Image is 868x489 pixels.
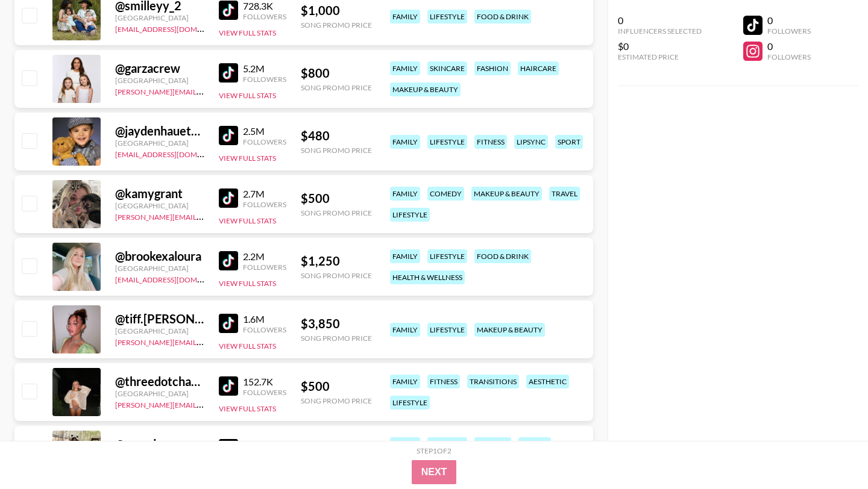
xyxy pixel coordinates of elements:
div: Followers [243,325,286,334]
img: TikTok [219,314,238,333]
div: family [390,135,420,149]
div: [GEOGRAPHIC_DATA] [115,139,204,148]
a: [PERSON_NAME][EMAIL_ADDRESS][DOMAIN_NAME] [115,85,294,96]
a: [EMAIL_ADDRESS][DOMAIN_NAME] [115,273,236,284]
div: 0 [618,14,702,26]
div: Influencers Selected [618,26,702,36]
div: 2.5M [243,125,286,137]
img: TikTok [219,376,238,396]
div: Followers [243,137,286,146]
div: Followers [767,52,811,61]
button: View Full Stats [219,28,276,37]
img: TikTok [219,251,238,270]
div: @ brookexaloura [115,249,204,264]
div: transitions [467,375,519,388]
div: 0 [767,14,811,26]
button: View Full Stats [219,341,276,350]
a: [EMAIL_ADDRESS][DOMAIN_NAME] [115,148,236,159]
div: [GEOGRAPHIC_DATA] [115,264,204,273]
div: 1.6M [243,313,286,325]
button: View Full Stats [219,279,276,288]
div: [GEOGRAPHIC_DATA] [115,389,204,398]
div: food & drink [474,10,531,23]
div: makeup & beauty [474,323,545,337]
button: Next [412,460,457,484]
a: [EMAIL_ADDRESS][DOMAIN_NAME] [115,22,236,34]
div: Song Promo Price [301,396,372,405]
button: View Full Stats [219,216,276,225]
img: TikTok [219,1,238,20]
img: TikTok [219,439,238,458]
div: lifestyle [427,10,467,23]
div: Song Promo Price [301,271,372,280]
div: lifestyle [427,135,467,149]
div: haircare [518,61,559,75]
div: Followers [243,12,286,21]
div: $ 480 [301,128,372,143]
div: @ threedotchanell [115,374,204,389]
div: lifestyle [427,323,467,337]
div: 754.3K [243,438,286,450]
div: family [390,323,420,337]
div: fitness [518,437,551,451]
div: skincare [427,61,467,75]
div: Followers [243,388,286,397]
div: [GEOGRAPHIC_DATA] [115,76,204,85]
div: Song Promo Price [301,20,372,30]
div: [GEOGRAPHIC_DATA] [115,13,204,22]
div: $ 500 [301,379,372,394]
div: $ 3,850 [301,316,372,331]
div: Followers [767,26,811,36]
div: food & drink [474,249,531,263]
button: View Full Stats [219,154,276,163]
div: fitness [474,135,507,149]
div: Song Promo Price [301,334,372,343]
div: fitness [427,375,460,388]
div: sport [555,135,583,149]
div: fashion [474,61,511,75]
a: [PERSON_NAME][EMAIL_ADDRESS][DOMAIN_NAME] [115,210,294,222]
div: $ 1,250 [301,254,372,269]
iframe: Drift Widget Chat Window [620,304,861,436]
div: Followers [243,200,286,209]
div: lifestyle [427,437,467,451]
div: Followers [243,75,286,84]
div: [GEOGRAPHIC_DATA] [115,326,204,335]
button: View Full Stats [219,91,276,100]
div: @ agandana [115,437,204,452]
div: Song Promo Price [301,146,372,155]
div: Followers [243,263,286,272]
div: $ 1,000 [301,3,372,18]
a: [PERSON_NAME][EMAIL_ADDRESS][PERSON_NAME][PERSON_NAME][DOMAIN_NAME] [115,398,408,410]
div: 2.2M [243,251,286,263]
div: family [390,249,420,263]
button: View Full Stats [219,404,276,413]
div: $ 500 [301,191,372,206]
div: 0 [767,40,811,52]
div: family [390,437,420,451]
div: @ kamygrant [115,186,204,201]
div: $ 800 [301,66,372,81]
div: makeup & beauty [471,187,542,201]
div: family [390,187,420,201]
div: 152.7K [243,376,286,388]
div: comedy [474,437,511,451]
div: aesthetic [526,375,569,388]
div: family [390,10,420,23]
div: @ tiff.[PERSON_NAME] [115,311,204,326]
div: lifestyle [390,396,430,410]
iframe: Drift Widget Chat Controller [808,429,854,475]
div: [GEOGRAPHIC_DATA] [115,201,204,210]
div: 5.2M [243,63,286,75]
div: travel [549,187,580,201]
div: family [390,375,420,388]
div: lipsync [514,135,548,149]
div: $0 [618,40,702,52]
div: health & wellness [390,270,465,284]
div: lifestyle [390,208,430,222]
img: TikTok [219,126,238,145]
div: lifestyle [427,249,467,263]
div: comedy [427,187,464,201]
a: [PERSON_NAME][EMAIL_ADDRESS][DOMAIN_NAME] [115,335,294,347]
div: 2.7M [243,188,286,200]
